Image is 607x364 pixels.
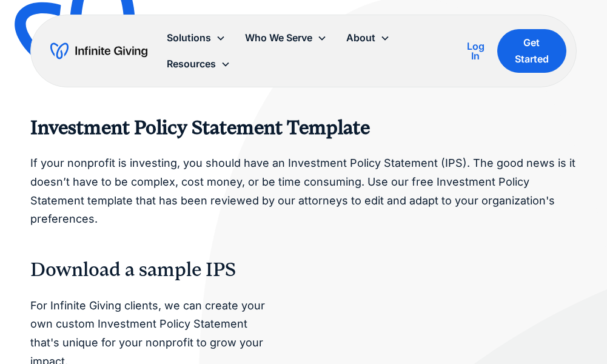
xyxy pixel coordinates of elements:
[30,258,577,282] h3: Download a sample IPS
[30,116,370,139] strong: Investment Policy Statement Template
[235,25,337,51] div: Who We Serve
[337,25,400,51] div: About
[157,51,240,77] div: Resources
[464,39,488,63] a: Log In
[464,41,488,61] div: Log In
[245,30,312,46] div: Who We Serve
[167,56,216,72] div: Resources
[50,41,147,61] a: home
[346,30,375,46] div: About
[497,29,566,73] a: Get Started
[157,25,235,51] div: Solutions
[167,30,211,46] div: Solutions
[30,154,577,228] p: If your nonprofit is investing, you should have an Investment Policy Statement (IPS). The good ne...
